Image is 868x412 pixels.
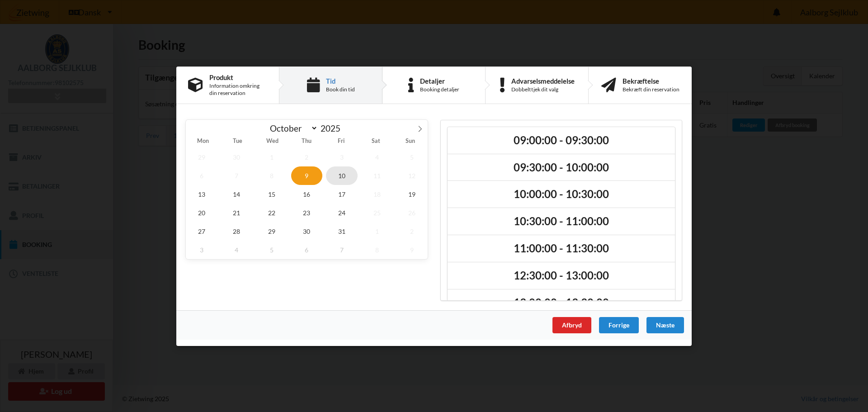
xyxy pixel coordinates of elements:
[291,222,323,240] span: October 30, 2025
[454,133,669,147] h2: 09:00:00 - 09:30:00
[454,160,669,174] h2: 09:30:00 - 10:00:00
[396,147,428,166] span: October 5, 2025
[396,240,428,259] span: November 9, 2025
[256,240,288,259] span: November 5, 2025
[393,138,428,144] span: Sun
[256,147,288,166] span: October 1, 2025
[186,147,217,166] span: September 29, 2025
[454,214,669,228] h2: 10:30:00 - 11:00:00
[454,187,669,201] h2: 10:00:00 - 10:30:00
[623,86,679,93] div: Bekræft din reservation
[326,185,358,203] span: October 17, 2025
[326,147,358,166] span: October 3, 2025
[361,185,393,203] span: October 18, 2025
[511,86,575,93] div: Dobbelttjek dit valg
[256,203,288,222] span: October 22, 2025
[361,222,393,240] span: November 1, 2025
[255,138,289,144] span: Wed
[266,123,318,134] select: Month
[511,77,575,84] div: Advarselsmeddelelse
[186,138,220,144] span: Mon
[186,222,217,240] span: October 27, 2025
[220,138,255,144] span: Tue
[326,203,358,222] span: October 24, 2025
[186,166,217,185] span: October 6, 2025
[454,269,669,283] h2: 12:30:00 - 13:00:00
[326,77,355,84] div: Tid
[209,73,267,81] div: Produkt
[256,185,288,203] span: October 15, 2025
[361,166,393,185] span: October 11, 2025
[326,222,358,240] span: October 31, 2025
[359,138,393,144] span: Sat
[221,147,253,166] span: September 30, 2025
[221,203,253,222] span: October 21, 2025
[396,185,428,203] span: October 19, 2025
[324,138,359,144] span: Fri
[186,203,217,222] span: October 20, 2025
[221,185,253,203] span: October 14, 2025
[186,185,217,203] span: October 13, 2025
[256,222,288,240] span: October 29, 2025
[420,77,459,84] div: Detaljer
[396,166,428,185] span: October 12, 2025
[396,203,428,222] span: October 26, 2025
[454,242,669,256] h2: 11:00:00 - 11:30:00
[221,240,253,259] span: November 4, 2025
[318,123,348,133] input: Year
[291,147,323,166] span: October 2, 2025
[623,77,679,84] div: Bekræftelse
[646,317,684,333] div: Næste
[420,86,459,93] div: Booking detaljer
[291,240,323,259] span: November 6, 2025
[291,185,323,203] span: October 16, 2025
[291,166,323,185] span: October 9, 2025
[289,138,324,144] span: Thu
[552,317,591,333] div: Afbryd
[186,240,217,259] span: November 3, 2025
[361,240,393,259] span: November 8, 2025
[599,317,639,333] div: Forrige
[221,166,253,185] span: October 7, 2025
[326,240,358,259] span: November 7, 2025
[291,203,323,222] span: October 23, 2025
[256,166,288,185] span: October 8, 2025
[326,86,355,93] div: Book din tid
[454,296,669,310] h2: 13:00:00 - 13:30:00
[396,222,428,240] span: November 2, 2025
[221,222,253,240] span: October 28, 2025
[361,203,393,222] span: October 25, 2025
[361,147,393,166] span: October 4, 2025
[209,82,267,97] div: Information omkring din reservation
[326,166,358,185] span: October 10, 2025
